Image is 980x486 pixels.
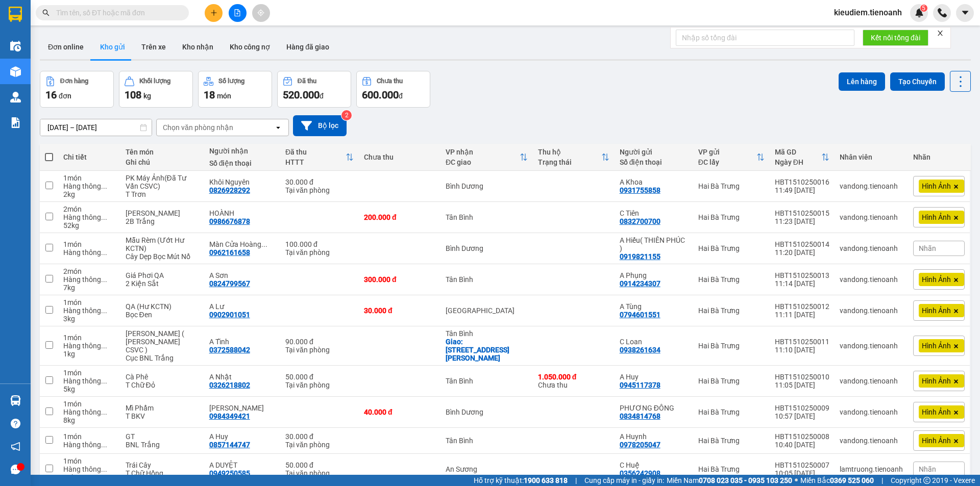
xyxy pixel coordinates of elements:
[63,441,115,449] div: Hàng thông thường
[533,144,615,171] th: Toggle SortBy
[209,373,275,381] div: A Nhật
[63,408,115,416] div: Hàng thông thường
[10,117,21,128] img: solution-icon
[826,6,910,19] span: kieudiem.tienoanh
[775,148,821,156] div: Mã GD
[922,436,951,445] span: Hình Ảnh
[252,4,270,22] button: aim
[923,477,930,484] span: copyright
[210,9,217,16] span: plus
[775,346,829,354] div: 11:10 [DATE]
[293,115,347,136] button: Bộ lọc
[126,302,199,311] div: QA (Hư KCTN)
[10,66,21,77] img: warehouse-icon
[620,252,660,261] div: 0919821155
[209,302,275,311] div: A Lư
[126,190,199,198] div: T Trơn
[285,346,354,354] div: Tại văn phòng
[126,404,199,412] div: Mĩ Phẩm
[840,213,903,221] div: vandong.tienoanh
[274,123,282,132] svg: open
[42,9,50,16] span: search
[56,7,177,18] input: Tìm tên, số ĐT hoặc mã đơn
[126,329,199,354] div: Máy Pos ( Đã Tư Vấn CSVC )
[840,408,903,416] div: vandong.tienoanh
[584,475,664,486] span: Cung cấp máy in - giấy in:
[698,213,765,221] div: Hai Bà Trưng
[863,30,928,46] button: Kết nối tổng đài
[775,271,829,279] div: HBT1510250013
[620,311,660,319] div: 0794601551
[620,461,688,469] div: C Huệ
[261,240,267,248] span: ...
[205,4,223,22] button: plus
[667,475,792,486] span: Miền Nam
[775,412,829,420] div: 10:57 [DATE]
[139,78,170,85] div: Khối lượng
[45,89,57,101] span: 16
[280,144,359,171] th: Toggle SortBy
[40,71,114,108] button: Đơn hàng16đơn
[101,275,107,284] span: ...
[126,217,199,225] div: 2B Trắng
[126,354,199,362] div: Cục BNL Trắng
[63,342,115,350] div: Hàng thông thường
[922,341,951,350] span: Hình Ảnh
[698,182,765,190] div: Hai Bà Trưng
[775,158,821,166] div: Ngày ĐH
[209,346,250,354] div: 0372588042
[840,306,903,315] div: vandong.tienoanh
[209,248,250,257] div: 0962161658
[840,342,903,350] div: vandong.tienoanh
[283,89,320,101] span: 520.000
[63,465,115,473] div: Hàng thông thường
[209,271,275,279] div: A Sơn
[446,329,528,338] div: Tân Bình
[126,174,199,190] div: PK Máy Ảnh(Đã Tư Vấn CSVC)
[209,279,250,288] div: 0824799567
[362,89,399,101] span: 600.000
[126,412,199,420] div: T BKV
[209,217,250,225] div: 0986676878
[698,437,765,445] div: Hai Bà Trưng
[922,213,951,222] span: Hình Ảnh
[126,148,199,156] div: Tên món
[63,190,115,198] div: 2 kg
[961,8,970,17] span: caret-down
[209,404,275,412] div: Ngọc Ninh
[474,475,568,486] span: Hỗ trợ kỹ thuật:
[217,92,231,100] span: món
[63,400,115,408] div: 1 món
[698,275,765,284] div: Hai Bà Trưng
[126,252,199,261] div: Cây Dẹp Bọc Mút Nổ
[209,338,275,346] div: A Tĩnh
[101,441,107,449] span: ...
[775,461,829,469] div: HBT1510250007
[915,8,924,17] img: icon-new-feature
[285,373,354,381] div: 50.000 đ
[209,412,250,420] div: 0984349421
[839,72,885,91] button: Lên hàng
[174,35,222,59] button: Kho nhận
[285,148,346,156] div: Đã thu
[10,92,21,103] img: warehouse-icon
[209,178,275,186] div: Khôi Nguyên
[119,71,193,108] button: Khối lượng108kg
[63,457,115,465] div: 1 món
[698,465,765,473] div: Hai Bà Trưng
[881,475,883,486] span: |
[698,342,765,350] div: Hai Bà Trưng
[440,144,533,171] th: Toggle SortBy
[63,306,115,315] div: Hàng thông thường
[890,72,945,91] button: Tạo Chuyến
[620,412,660,420] div: 0834814768
[11,465,20,474] span: message
[126,236,199,252] div: Mẫu Rèm (Ướt Hư KCTN)
[204,89,215,101] span: 18
[524,476,568,484] strong: 1900 633 818
[620,271,688,279] div: A Phụng
[620,217,660,225] div: 0832700700
[620,469,660,477] div: 0356242908
[125,89,141,101] span: 108
[620,158,688,166] div: Số điện thoại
